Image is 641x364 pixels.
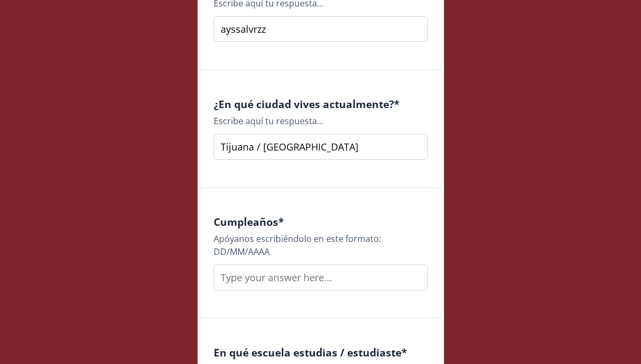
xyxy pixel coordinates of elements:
[214,134,428,160] input: Type your answer here...
[214,16,428,42] input: Type your answer here...
[214,265,428,290] input: Type your answer here...
[214,98,428,110] h4: ¿En qué ciudad vives actualmente? *
[214,346,428,359] h4: En qué escuela estudias / estudiaste *
[214,232,428,258] div: Apóyanos escribiéndolo en este formato: DD/MM/AAAA
[214,216,428,228] h4: Cumpleaños *
[214,115,428,127] div: Escribe aquí tu respuesta...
